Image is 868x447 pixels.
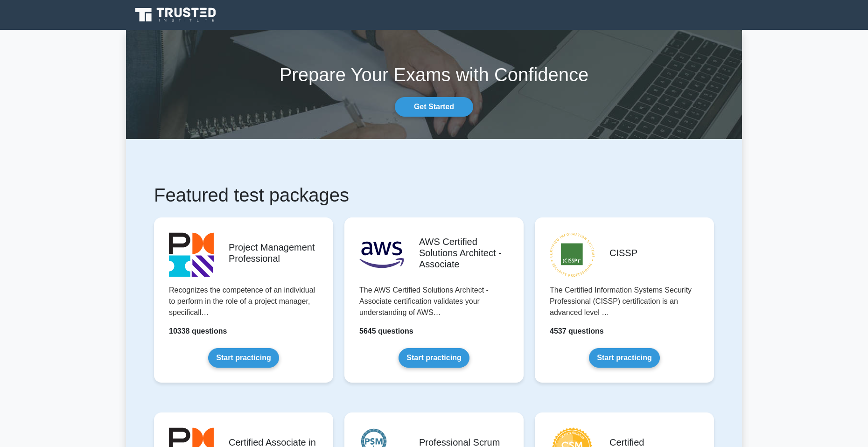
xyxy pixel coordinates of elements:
[395,97,473,117] a: Get Started
[589,348,659,368] a: Start practicing
[208,348,279,368] a: Start practicing
[154,184,714,206] h1: Featured test packages
[399,348,469,368] a: Start practicing
[126,63,742,86] h1: Prepare Your Exams with Confidence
